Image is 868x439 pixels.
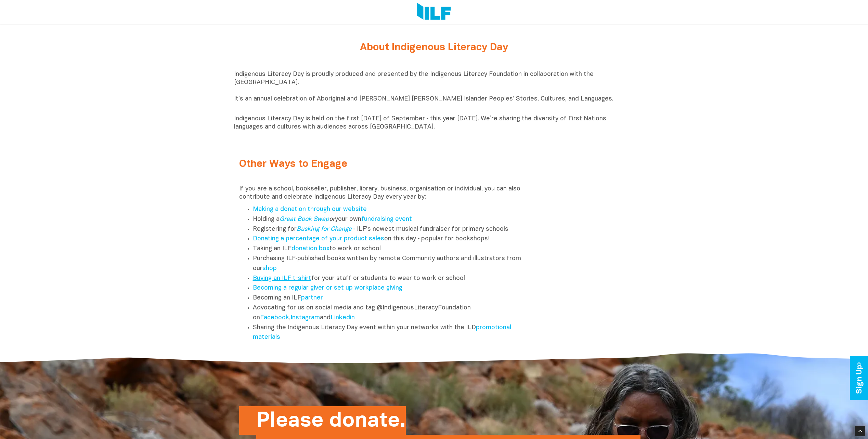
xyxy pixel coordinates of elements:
p: If you are a school, bookseller, publisher, library, business, organisation or individual, you ca... [239,185,529,201]
h2: About Indigenous Literacy Day [306,42,562,53]
a: partner [301,295,323,301]
li: Becoming an ILF [253,293,529,303]
li: Registering for ‑ ILF's newest musical fundraiser for primary schools [253,225,529,235]
em: or [280,216,335,222]
a: shop [262,266,277,271]
li: Sharing the Indigenous Literacy Day event within your networks with the ILD [253,323,529,343]
img: Logo [417,3,451,21]
li: Advocating for us on social media and tag @IndigenousLiteracyFoundation on , and [253,303,529,323]
a: Linkedin [331,315,355,321]
li: for your staff or students to wear to work or school [253,274,529,284]
a: fundraising event [361,216,412,222]
h2: Other Ways to Engage [239,159,529,170]
li: Taking an ILF to work or school [253,244,529,254]
li: on this day ‑ popular for bookshops! [253,234,529,244]
p: Indigenous Literacy Day is held on the first [DATE] of September ‑ this year [DATE]. We’re sharin... [234,115,634,131]
a: Busking for Change [297,226,352,232]
a: Making a donation through our website [253,207,367,212]
li: Holding a your own [253,215,529,225]
p: Indigenous Literacy Day is proudly produced and presented by the Indigenous Literacy Foundation i... [234,70,634,111]
a: Donating a percentage of your product sales [253,236,384,242]
a: Great Book Swap [280,216,329,222]
a: Facebook [260,315,289,321]
a: Buying an ILF t-shirt [253,276,311,281]
a: donation box [292,246,329,252]
a: Instagram [290,315,320,321]
a: Becoming a regular giver or set up workplace giving [253,285,402,291]
li: Purchasing ILF‑published books written by remote Community authors and illustrators from our [253,254,529,274]
div: Scroll Back to Top [855,426,865,436]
